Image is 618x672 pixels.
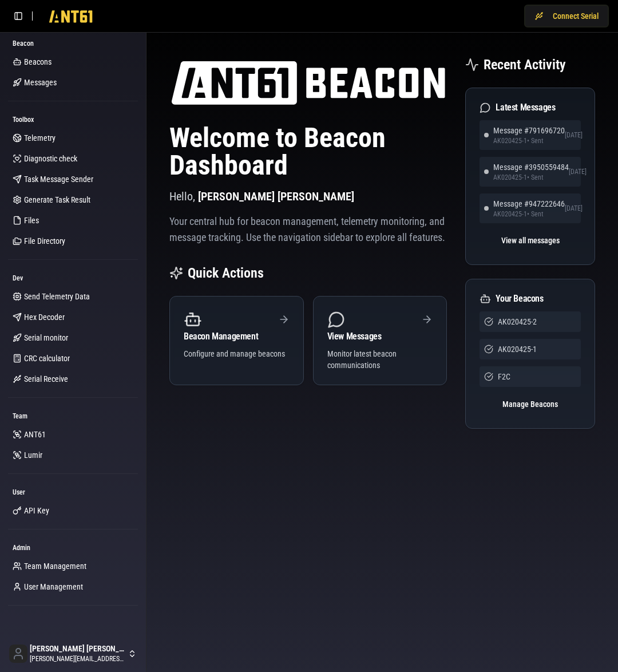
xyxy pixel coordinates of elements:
span: Files [24,215,39,226]
a: Messages [8,73,138,92]
a: File Directory [8,232,138,250]
span: User Management [24,581,83,592]
span: Messages [24,77,57,88]
span: [DATE] [569,167,587,176]
div: Latest Messages [480,102,581,113]
span: AK020425-1 [498,343,537,355]
p: Hello, [169,188,447,204]
span: [PERSON_NAME] [PERSON_NAME] [198,189,354,203]
a: User Management [8,578,138,596]
span: Beacons [24,56,51,68]
a: Beacons [8,53,138,71]
a: Lumir [8,446,138,464]
span: Send Telemetry Data [24,291,90,302]
h2: Recent Activity [484,56,566,74]
div: Beacon Management [184,332,290,341]
div: Beacon [8,34,138,53]
span: API Key [24,505,49,516]
img: ANT61 logo [169,56,447,110]
a: Serial monitor [8,329,138,347]
div: Dev [8,269,138,287]
button: View all messages [480,230,581,251]
a: CRC calculator [8,349,138,367]
span: Serial Receive [24,373,68,385]
span: Hex Decoder [24,311,65,323]
a: Telemetry [8,129,138,147]
button: Manage Beacons [480,394,581,414]
a: Team Management [8,557,138,575]
span: AK020425-1 • Sent [493,209,565,219]
div: User [8,483,138,501]
span: [PERSON_NAME][EMAIL_ADDRESS][DOMAIN_NAME] [30,654,125,663]
span: CRC calculator [24,353,70,364]
p: Your central hub for beacon management, telemetry monitoring, and message tracking. Use the navig... [169,214,447,246]
span: Team Management [24,560,86,572]
span: [DATE] [565,131,583,140]
a: API Key [8,501,138,520]
span: Serial monitor [24,332,68,343]
span: File Directory [24,235,65,247]
a: Serial Receive [8,370,138,388]
button: [PERSON_NAME] [PERSON_NAME][PERSON_NAME][EMAIL_ADDRESS][DOMAIN_NAME] [5,640,141,667]
a: Files [8,211,138,230]
a: Send Telemetry Data [8,287,138,306]
span: ANT61 [24,429,46,440]
span: Generate Task Result [24,194,90,205]
div: Monitor latest beacon communications [327,348,433,371]
span: [DATE] [565,204,583,213]
a: Hex Decoder [8,308,138,326]
a: ANT61 [8,425,138,444]
span: Telemetry [24,132,56,144]
a: Task Message Sender [8,170,138,188]
span: Task Message Sender [24,173,93,185]
a: Diagnostic check [8,149,138,168]
div: Team [8,407,138,425]
div: Configure and manage beacons [184,348,290,359]
span: Lumir [24,449,42,461]
h2: Quick Actions [188,264,264,282]
span: Message # 947222646 [493,198,565,209]
span: AK020425-2 [498,316,537,327]
span: Diagnostic check [24,153,77,164]
span: Message # 791696720 [493,125,565,136]
span: F2C [498,371,510,382]
span: AK020425-1 • Sent [493,173,569,182]
a: Generate Task Result [8,191,138,209]
h1: Welcome to Beacon Dashboard [169,124,447,179]
div: View Messages [327,332,433,341]
span: AK020425-1 • Sent [493,136,565,145]
span: Message # 3950559484 [493,161,569,173]
button: Connect Serial [524,5,609,27]
div: Your Beacons [480,293,581,305]
div: Toolbox [8,110,138,129]
span: [PERSON_NAME] [PERSON_NAME] [30,644,125,654]
div: Admin [8,539,138,557]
